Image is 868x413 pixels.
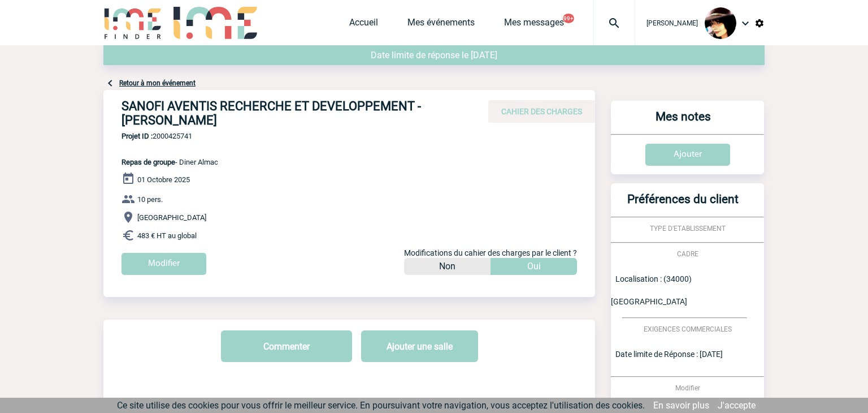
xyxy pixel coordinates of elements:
span: TYPE D'ETABLISSEMENT [650,225,726,233]
h4: SANOFI AVENTIS RECHERCHE ET DEVELOPPEMENT - [PERSON_NAME] [121,99,461,127]
span: Modifications du cahier des charges par le client ? [404,248,577,257]
span: Date limite de Réponse : [DATE] [615,350,723,359]
h3: Mes notes [615,110,750,134]
span: [GEOGRAPHIC_DATA] [137,213,206,222]
button: Ajouter une salle [361,330,478,362]
span: Localisation : (34000) [GEOGRAPHIC_DATA] [611,274,692,306]
span: EXIGENCES COMMERCIALES [644,325,732,333]
span: Ce site utilise des cookies pour vous offrir le meilleur service. En poursuivant votre navigation... [117,400,645,411]
a: Retour à mon événement [119,79,196,87]
h3: Préférences du client [615,192,750,217]
span: CADRE [677,250,698,258]
span: 2000425741 [121,132,218,140]
a: Accueil [349,17,378,33]
span: Modifier [675,384,700,392]
button: 99+ [563,14,574,23]
input: Modifier [121,253,206,275]
a: Mes messages [504,17,564,33]
button: Commenter [221,330,352,362]
span: 483 € HT au global [137,231,197,240]
span: - Diner Almac [121,158,218,166]
p: Non [439,258,455,275]
img: 101023-0.jpg [705,7,736,39]
span: Date limite de réponse le [DATE] [371,50,497,61]
input: Ajouter [645,144,730,166]
a: En savoir plus [653,400,709,411]
span: 01 Octobre 2025 [137,175,190,184]
img: IME-Finder [103,7,162,39]
b: Projet ID : [121,132,153,140]
span: [PERSON_NAME] [646,19,698,27]
p: Oui [527,258,541,275]
a: J'accepte [718,400,756,411]
span: Repas de groupe [121,158,175,166]
span: CAHIER DES CHARGES [501,107,582,116]
a: Mes événements [407,17,475,33]
span: 10 pers. [137,195,163,204]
